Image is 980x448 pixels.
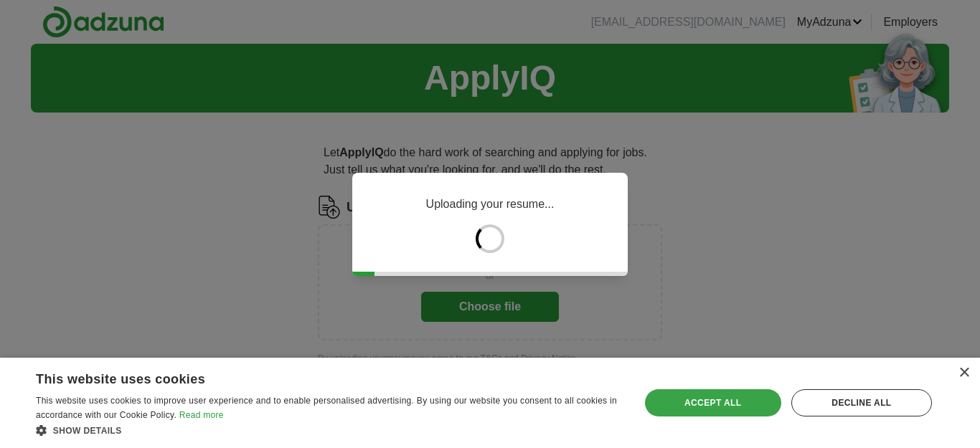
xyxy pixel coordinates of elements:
[645,389,781,416] div: Accept all
[791,389,932,416] div: Decline all
[36,423,621,437] div: Show details
[53,426,122,436] span: Show details
[36,396,617,420] span: This website uses cookies to improve user experience and to enable personalised advertising. By u...
[958,368,969,378] div: Close
[36,366,585,388] div: This website uses cookies
[179,410,224,420] a: Read more, opens a new window
[426,196,555,213] p: Uploading your resume...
